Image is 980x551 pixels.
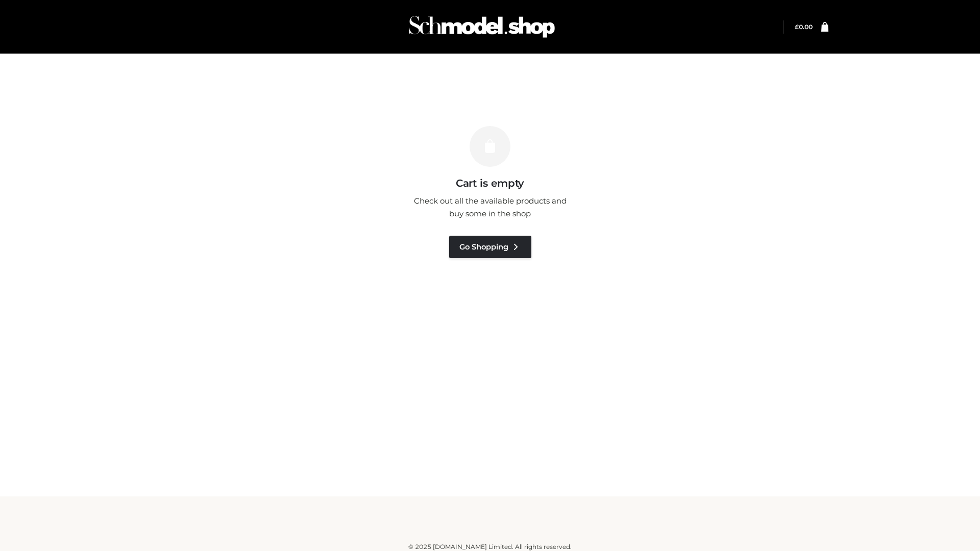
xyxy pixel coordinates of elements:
[408,194,572,220] p: Check out all the available products and buy some in the shop
[175,177,805,189] h3: Cart is empty
[795,23,813,31] bdi: 0.00
[795,23,799,31] span: £
[405,7,558,47] img: Schmodel Admin 964
[795,23,813,31] a: £0.00
[449,236,531,258] a: Go Shopping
